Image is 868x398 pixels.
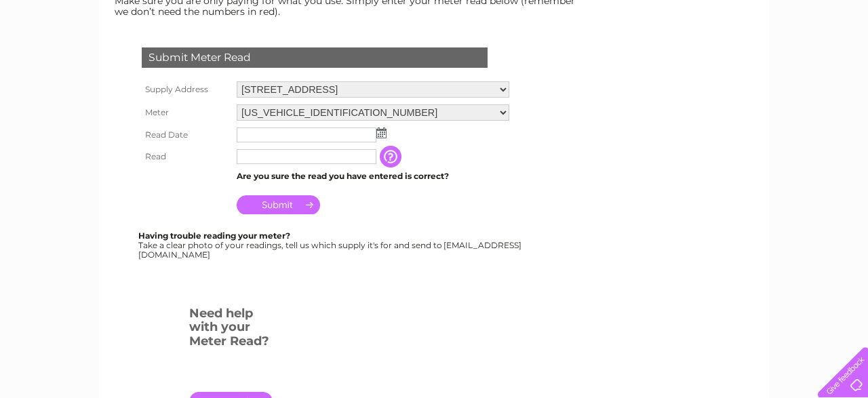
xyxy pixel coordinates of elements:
a: Telecoms [701,58,742,68]
h3: Need help with your Meter Read? [189,304,273,355]
a: 0333 014 3131 [612,7,706,24]
th: Read [138,146,233,167]
input: Information [380,146,404,167]
div: Submit Meter Read [142,47,488,68]
a: Energy [663,58,693,68]
a: Water [629,58,655,68]
th: Read Date [138,124,233,146]
input: Submit [237,195,320,214]
a: Log out [823,58,855,68]
b: Having trouble reading your meter? [138,231,290,241]
a: Contact [778,58,811,68]
div: Clear Business is a trading name of Verastar Limited (registered in [GEOGRAPHIC_DATA] No. 3667643... [115,7,755,66]
img: ... [376,127,387,138]
th: Supply Address [138,78,233,101]
img: logo.png [31,35,100,77]
a: Blog [750,58,770,68]
div: Take a clear photo of your readings, tell us which supply it's for and send to [EMAIL_ADDRESS][DO... [138,231,524,259]
td: Are you sure the read you have entered is correct? [233,167,513,185]
th: Meter [138,101,233,124]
